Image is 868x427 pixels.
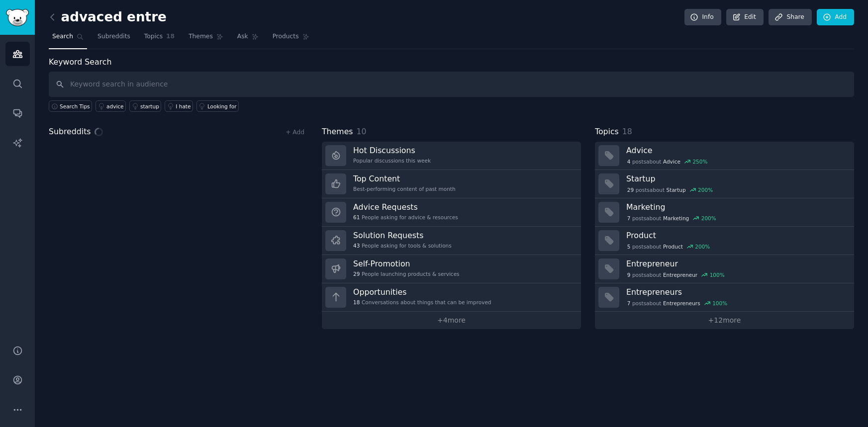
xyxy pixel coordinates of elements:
div: startup [140,103,159,110]
span: Subreddits [49,126,91,138]
h3: Top Content [353,173,456,184]
a: Themes [185,29,227,49]
div: 250 % [692,158,707,165]
div: I hate [176,103,191,110]
span: Products [273,32,299,41]
span: 61 [353,214,360,221]
a: Self-Promotion29People launching products & services [322,255,581,283]
h3: Marketing [626,202,847,212]
a: Looking for [196,100,239,112]
a: Product5postsaboutProduct200% [595,227,854,255]
span: 9 [627,271,631,278]
h3: Advice [626,145,847,156]
span: 18 [353,299,360,306]
div: 100 % [712,300,727,307]
button: Search Tips [49,100,92,112]
span: 4 [627,158,631,165]
a: advice [96,100,126,112]
span: Themes [189,32,213,41]
h2: advaced entre [49,9,167,25]
span: 5 [627,243,631,250]
span: 7 [627,215,631,222]
div: post s about [626,270,725,279]
span: Search [52,32,73,41]
span: 18 [622,127,632,136]
span: Entrepreneurs [663,300,700,307]
a: Search [49,29,87,49]
a: Add [817,9,854,26]
a: Topics18 [141,29,178,49]
a: +4more [322,312,581,329]
span: 7 [627,300,631,307]
span: Search Tips [60,103,90,110]
span: Ask [237,32,248,41]
h3: Entrepreneurs [626,287,847,297]
div: 200 % [701,215,716,222]
span: Advice [663,158,680,165]
a: Ask [234,29,262,49]
a: Edit [726,9,764,26]
div: People asking for advice & resources [353,214,458,221]
span: Subreddits [97,32,130,41]
a: Advice Requests61People asking for advice & resources [322,198,581,227]
h3: Self-Promotion [353,258,460,269]
h3: Hot Discussions [353,145,431,156]
input: Keyword search in audience [49,72,854,97]
div: People asking for tools & solutions [353,242,452,249]
a: Opportunities18Conversations about things that can be improved [322,283,581,312]
span: 43 [353,242,360,249]
div: advice [106,103,123,110]
a: +12more [595,312,854,329]
h3: Solution Requests [353,230,452,241]
a: Hot DiscussionsPopular discussions this week [322,142,581,170]
span: 10 [357,127,367,136]
a: Entrepreneurs7postsaboutEntrepreneurs100% [595,283,854,312]
div: Popular discussions this week [353,157,431,164]
h3: Startup [626,173,847,184]
div: 200 % [695,243,710,250]
span: Product [663,243,683,250]
div: People launching products & services [353,270,460,277]
a: + Add [286,129,304,136]
a: Products [269,29,313,49]
div: post s about [626,214,717,223]
a: Share [769,9,811,26]
img: GummySearch logo [6,9,29,26]
a: Advice4postsaboutAdvice250% [595,142,854,170]
label: Keyword Search [49,57,111,67]
div: 200 % [698,186,713,193]
h3: Opportunities [353,287,491,297]
a: Entrepreneur9postsaboutEntrepreneur100% [595,255,854,283]
div: Best-performing content of past month [353,185,456,192]
div: post s about [626,242,711,251]
div: Conversations about things that can be improved [353,299,491,306]
span: 29 [627,186,634,193]
a: Top ContentBest-performing content of past month [322,170,581,198]
a: Subreddits [94,29,134,49]
span: Marketing [663,215,689,222]
a: startup [129,100,161,112]
span: Themes [322,126,353,138]
span: 18 [166,32,175,41]
h3: Advice Requests [353,202,458,212]
span: 29 [353,270,360,277]
a: Solution Requests43People asking for tools & solutions [322,227,581,255]
a: I hate [165,100,193,112]
div: 100 % [710,271,725,278]
span: Entrepreneur [663,271,697,278]
div: Looking for [207,103,237,110]
span: Topics [144,32,163,41]
span: Startup [667,186,686,193]
div: post s about [626,299,728,308]
div: post s about [626,157,708,166]
a: Info [684,9,721,26]
h3: Product [626,230,847,241]
div: post s about [626,185,714,194]
a: Marketing7postsaboutMarketing200% [595,198,854,227]
h3: Entrepreneur [626,258,847,269]
a: Startup29postsaboutStartup200% [595,170,854,198]
span: Topics [595,126,619,138]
